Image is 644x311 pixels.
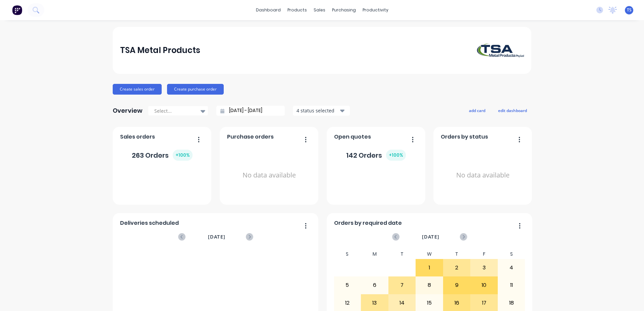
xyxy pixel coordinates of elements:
[361,249,388,259] div: M
[284,5,310,15] div: products
[498,249,525,259] div: S
[389,277,416,294] div: 7
[465,106,490,115] button: add card
[494,106,531,115] button: edit dashboard
[388,249,416,259] div: T
[113,84,162,95] button: Create sales order
[416,249,443,259] div: W
[120,44,200,57] div: TSA Metal Products
[416,277,443,294] div: 8
[113,104,143,117] div: Overview
[441,133,488,141] span: Orders by status
[443,259,470,276] div: 2
[227,144,311,207] div: No data available
[498,277,525,294] div: 11
[253,5,284,15] a: dashboard
[208,233,225,241] span: [DATE]
[470,249,498,259] div: F
[334,277,361,294] div: 5
[627,7,632,13] span: TS
[422,233,439,241] span: [DATE]
[477,43,524,57] img: TSA Metal Products
[120,133,155,141] span: Sales orders
[471,277,497,294] div: 10
[386,150,406,161] div: + 100 %
[443,249,471,259] div: T
[334,133,371,141] span: Open quotes
[329,5,359,15] div: purchasing
[359,5,392,15] div: productivity
[173,150,193,161] div: + 100 %
[441,144,525,207] div: No data available
[471,259,497,276] div: 3
[443,277,470,294] div: 9
[334,249,361,259] div: S
[132,150,193,161] div: 263 Orders
[361,277,388,294] div: 6
[227,133,274,141] span: Purchase orders
[167,84,224,95] button: Create purchase order
[310,5,329,15] div: sales
[12,5,22,15] img: Factory
[498,259,525,276] div: 4
[416,259,443,276] div: 1
[293,106,350,116] button: 4 status selected
[297,107,339,114] div: 4 status selected
[346,150,406,161] div: 142 Orders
